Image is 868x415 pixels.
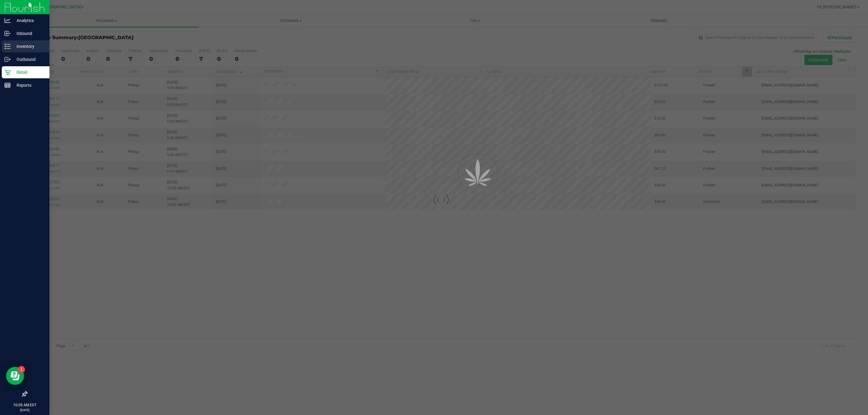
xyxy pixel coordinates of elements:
inline-svg: Inbound [5,30,11,36]
p: Inventory [11,43,47,50]
iframe: Resource center [6,367,24,385]
inline-svg: Outbound [5,56,11,62]
inline-svg: Retail [5,69,11,75]
p: Reports [11,82,47,89]
inline-svg: Reports [5,82,11,88]
p: 10:09 AM EDT [3,402,47,408]
iframe: Resource center unread badge [18,366,25,373]
p: Inbound [11,30,47,37]
p: Retail [11,69,47,76]
p: [DATE] [3,408,47,412]
inline-svg: Inventory [5,43,11,49]
p: Outbound [11,56,47,63]
inline-svg: Analytics [5,17,11,23]
p: Analytics [11,17,47,24]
